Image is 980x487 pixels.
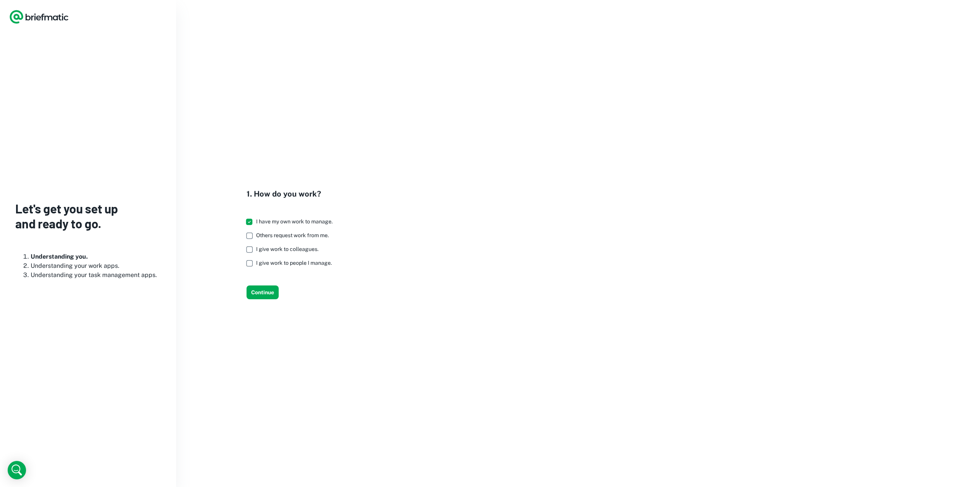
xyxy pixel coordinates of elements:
h3: Let's get you set up and ready to go. [15,201,161,231]
a: Logo [9,9,69,25]
li: Understanding your work apps. [31,261,161,271]
li: Understanding your task management apps. [31,271,161,280]
span: I have my own work to manage. [256,218,333,225]
b: Understanding you. [31,253,88,260]
span: Others request work from me. [256,232,329,238]
div: Open Intercom Messenger [8,461,26,479]
span: I give work to people I manage. [256,260,332,266]
button: Continue [247,285,279,299]
h4: 1. How do you work? [247,188,339,200]
span: I give work to colleagues. [256,246,318,252]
